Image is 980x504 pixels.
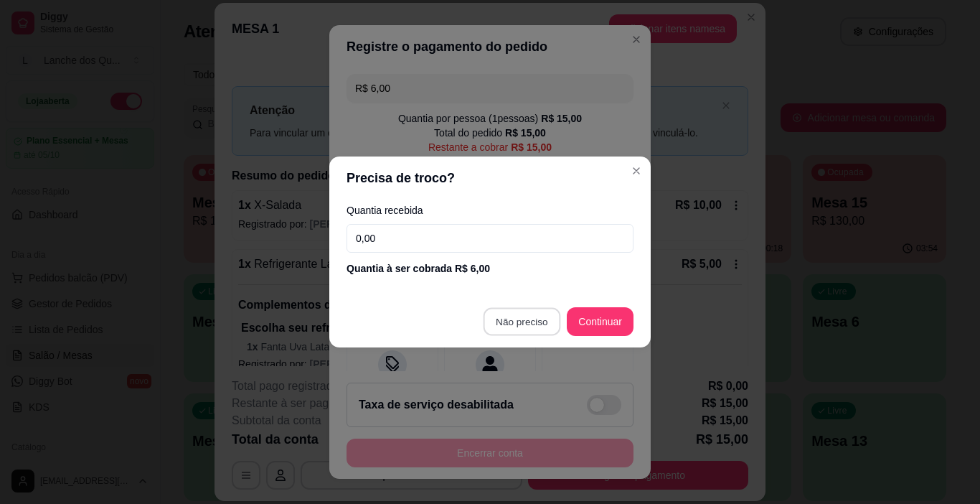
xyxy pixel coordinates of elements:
[347,205,633,215] label: Quantia recebida
[329,157,651,200] header: Precisa de troco?
[567,307,633,336] button: Continuar
[625,159,648,182] button: Close
[483,308,560,336] button: Não preciso
[347,261,633,276] div: Quantia à ser cobrada R$ 6,00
